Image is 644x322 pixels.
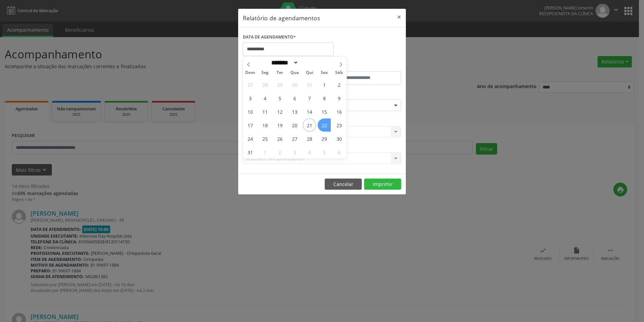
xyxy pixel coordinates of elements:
button: Close [392,9,406,25]
span: Setembro 4, 2025 [303,145,316,159]
span: Agosto 1, 2025 [318,78,331,91]
span: Agosto 8, 2025 [318,91,331,105]
span: Setembro 1, 2025 [258,145,271,159]
span: Agosto 19, 2025 [273,118,286,132]
span: Agosto 24, 2025 [244,132,257,145]
span: Agosto 11, 2025 [258,105,271,118]
span: Agosto 10, 2025 [244,105,257,118]
span: Qui [302,71,317,75]
span: Agosto 12, 2025 [273,105,286,118]
span: Julho 28, 2025 [258,78,271,91]
span: Agosto 6, 2025 [288,91,301,105]
label: DATA DE AGENDAMENTO [243,32,296,43]
span: Agosto 3, 2025 [244,91,257,105]
span: Agosto 14, 2025 [303,105,316,118]
span: Seg [258,71,272,75]
span: Ter [272,71,287,75]
span: Agosto 17, 2025 [244,118,257,132]
span: Qua [287,71,302,75]
span: Agosto 15, 2025 [318,105,331,118]
select: Month [269,59,298,66]
span: Agosto 30, 2025 [332,132,346,145]
span: Agosto 22, 2025 [318,118,331,132]
span: Julho 29, 2025 [273,78,286,91]
span: Agosto 4, 2025 [258,91,271,105]
span: Agosto 26, 2025 [273,132,286,145]
span: Setembro 6, 2025 [332,145,346,159]
span: Agosto 16, 2025 [332,105,346,118]
span: Agosto 23, 2025 [332,118,346,132]
span: Agosto 27, 2025 [288,132,301,145]
span: Agosto 18, 2025 [258,118,271,132]
label: ATÉ [324,61,401,71]
span: Julho 31, 2025 [303,78,316,91]
span: Setembro 2, 2025 [273,145,286,159]
button: Cancelar [325,179,362,190]
span: Agosto 31, 2025 [244,145,257,159]
span: Agosto 7, 2025 [303,91,316,105]
span: Agosto 25, 2025 [258,132,271,145]
span: Setembro 3, 2025 [288,145,301,159]
span: Agosto 29, 2025 [318,132,331,145]
span: Agosto 2, 2025 [332,78,346,91]
input: Year [298,59,321,66]
span: Setembro 5, 2025 [318,145,331,159]
span: Dom [243,71,258,75]
span: Julho 30, 2025 [288,78,301,91]
span: Agosto 9, 2025 [332,91,346,105]
span: Agosto 20, 2025 [288,118,301,132]
span: Agosto 28, 2025 [303,132,316,145]
h5: Relatório de agendamentos [243,14,320,22]
span: Agosto 5, 2025 [273,91,286,105]
span: Sáb [332,71,347,75]
span: Agosto 21, 2025 [303,118,316,132]
span: Julho 27, 2025 [244,78,257,91]
span: Sex [317,71,332,75]
span: Agosto 13, 2025 [288,105,301,118]
button: Imprimir [364,179,401,190]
